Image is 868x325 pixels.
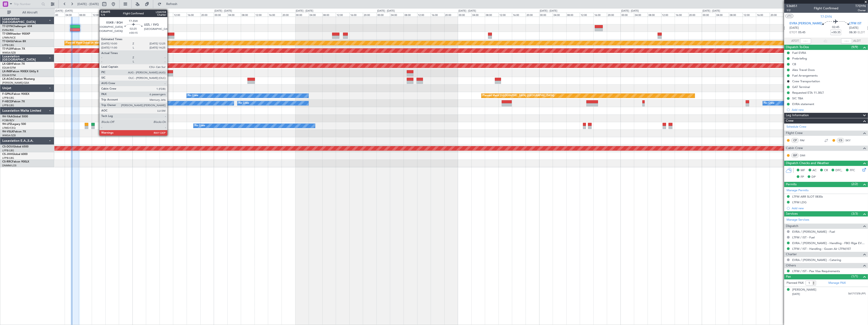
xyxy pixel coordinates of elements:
div: 04:00 [634,13,648,17]
a: 9H-YAAGlobal 5000 [2,115,28,118]
span: (3/3) [852,211,858,216]
div: Fuel EVRA [792,51,806,55]
span: 08:30 [849,30,857,35]
div: 04:00 [390,13,404,17]
div: 00:00 [295,13,309,17]
div: 12:00 [173,13,187,17]
span: ALDT [853,39,861,43]
span: Flight Crew [786,131,803,136]
div: LTFM ARR SLOT 0830z [792,195,823,199]
span: Charter [786,252,797,257]
div: [DATE] - [DATE] [621,9,639,13]
div: CB [792,62,796,66]
div: No Crew [188,92,198,99]
div: 20:00 [282,13,295,17]
a: F-GPNJFalcon 900EX [2,93,29,95]
div: 08:00 [404,13,417,17]
span: ATOT [792,39,799,43]
span: T7-EMI [2,33,11,35]
div: 04:00 [553,13,566,17]
div: 16:00 [349,13,363,17]
div: SIC TBA [792,96,803,100]
div: - [122,103,133,106]
a: Manage Permits [787,188,809,193]
div: 00:00 [458,13,471,17]
a: F-HECDFalcon 7X [2,100,25,103]
span: 02:45 [832,25,840,30]
div: 00:00 [621,13,634,17]
div: 12:00 [92,13,105,17]
span: (9/9) [852,45,858,49]
span: T7-DYN [2,25,13,28]
a: CS-JHHGlobal 6000 [2,153,28,156]
div: CP [791,138,799,143]
span: Others [786,263,796,268]
div: 08:00 [648,13,661,17]
div: [DATE] - [DATE] [703,9,720,13]
a: LX-INBFalcon 900EX EASy II [2,70,38,73]
span: F-HECD [2,100,12,103]
a: 9H-VSLKFalcon 7X [2,130,26,133]
span: EVRA [PERSON_NAME] [790,21,822,26]
div: Planned Maint [GEOGRAPHIC_DATA] ([GEOGRAPHIC_DATA]) [483,92,554,99]
div: Alex Travel Docs [792,68,815,72]
a: LFPB/LBG [2,149,14,152]
div: 00:00 [214,13,227,17]
span: Dispatch [786,224,798,229]
a: EVRA/RIX [2,28,14,32]
a: DMI [800,153,810,157]
span: T7-DYN [820,14,832,19]
div: 08:00 [485,13,499,17]
span: 05:45 [798,30,806,35]
span: Crew [786,118,794,124]
a: WMSA/SZB [2,51,16,54]
span: DFC, [835,168,842,173]
span: F-GPNJ [2,93,12,95]
a: DNMM/LOS [2,164,16,167]
span: [DATE] [792,292,800,296]
div: 04:00 [65,13,78,17]
span: T7-EAGL [2,40,13,43]
a: LTFM / IST - Pax Visa Requirements [792,269,840,273]
span: ELDT [858,30,865,35]
a: T7-DYNChallenger 604 [2,25,32,28]
div: 00:00 [783,13,797,17]
a: LTFM / IST - Fuel [792,235,815,239]
span: ETOT [790,30,797,35]
div: 12:00 [417,13,431,17]
a: Manage Services [787,218,809,222]
a: EVRA / [PERSON_NAME] - Catering [792,258,841,262]
div: Add new [792,108,866,112]
a: WMSA/SZB [2,134,16,137]
a: LX-GBHFalcon 7X [2,63,25,65]
div: 00:00 [539,13,553,17]
div: [DATE] - [DATE] [296,9,313,13]
span: MF [801,168,805,173]
div: - [133,103,143,106]
a: Manage PAX [828,281,846,285]
div: Crew Transportation [792,79,820,83]
div: 16:00 [268,13,282,17]
div: 08:00 [160,13,173,17]
a: LFPB/LBG [2,44,14,47]
span: 9H-VSLK [2,130,13,133]
div: 00:00 [702,13,715,17]
span: Dispatch Checks and Weather [786,161,829,166]
div: 12:00 [743,13,756,17]
label: Planned PAX [787,281,804,285]
a: T7-PJ29Falcon 7X [2,48,25,50]
div: 12:00 [661,13,675,17]
div: No Crew [195,122,205,129]
div: EVRA statement [792,102,814,106]
div: LFPB [133,101,143,103]
div: 16:00 [105,13,119,17]
a: LTFM / IST - Handling - Gozen Air LTFM/IST [792,247,851,251]
span: FP [801,175,804,179]
div: [DATE] - [DATE] [133,9,151,13]
div: Prebriefing [792,57,807,60]
button: All Aircraft [5,9,49,16]
div: 20:00 [688,13,702,17]
div: Planned Maint [GEOGRAPHIC_DATA] ([GEOGRAPHIC_DATA]) [115,70,187,77]
span: Permits [786,182,797,187]
div: 04:00 [227,13,241,17]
